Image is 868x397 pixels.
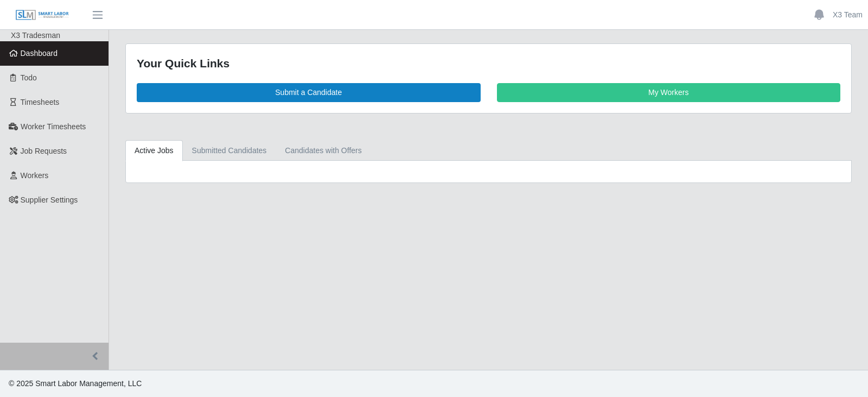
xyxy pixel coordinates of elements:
span: Worker Timesheets [21,122,86,131]
span: Timesheets [21,98,60,106]
a: Submitted Candidates [183,140,276,161]
span: Supplier Settings [21,196,78,204]
span: © 2025 Smart Labor Management, LLC [9,379,142,388]
img: SLM Logo [15,9,69,21]
span: Todo [21,73,37,82]
span: X3 Tradesman [11,31,60,40]
div: Your Quick Links [137,55,840,72]
a: Active Jobs [125,140,183,161]
span: Workers [21,171,49,180]
a: My Workers [497,83,841,102]
span: Dashboard [21,49,58,58]
a: X3 Team [833,9,863,21]
span: Job Requests [21,147,67,155]
a: Submit a Candidate [137,83,481,102]
a: Candidates with Offers [276,140,371,161]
